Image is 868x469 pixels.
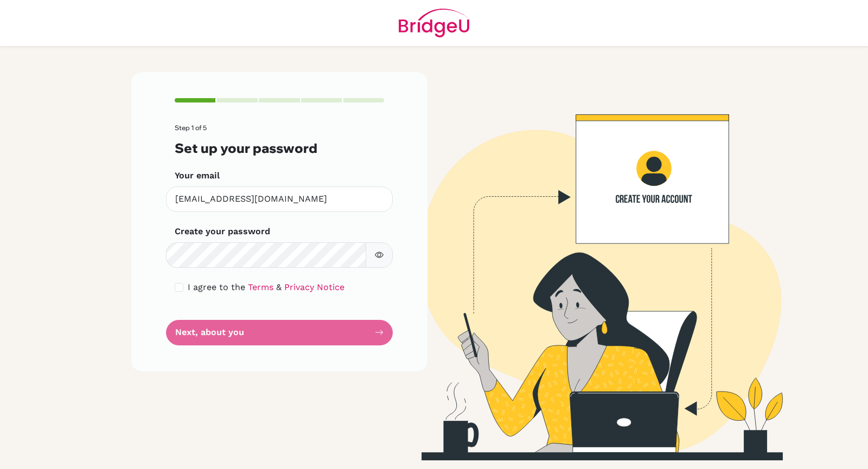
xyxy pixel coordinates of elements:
[175,140,384,156] h3: Set up your password
[166,187,393,212] input: Insert your email*
[175,225,270,238] label: Create your password
[175,169,220,182] label: Your email
[248,282,273,292] a: Terms
[284,282,344,292] a: Privacy Notice
[188,282,245,292] span: I agree to the
[175,124,207,132] span: Step 1 of 5
[276,282,282,292] span: &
